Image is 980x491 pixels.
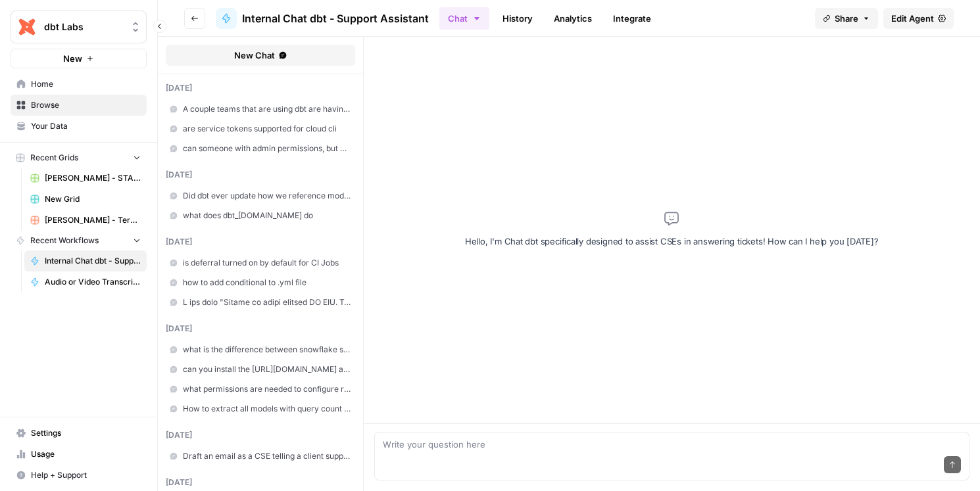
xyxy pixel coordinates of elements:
span: New Chat [234,49,275,62]
div: [DATE] [166,236,355,248]
span: what is the difference between snowflake sso and external oauth for snowflake [183,344,351,356]
a: Integrate [605,8,659,29]
button: Help + Support [11,465,147,486]
a: Analytics [546,8,600,29]
span: [PERSON_NAME] - START HERE - Step 1 - dbt Stored PrOcedure Conversion Kit Grid [45,172,141,184]
a: Usage [11,444,147,465]
span: Home [31,78,141,90]
a: Edit Agent [883,8,954,29]
span: Recent Workflows [30,235,99,246]
span: A couple teams that are using dbt are having issues with their PR CI job failing on unrelated tes... [183,103,351,115]
span: Audio or Video Transcription with Summary [45,276,141,288]
button: New Chat [166,45,355,66]
div: [DATE] [166,429,355,441]
a: Browse [11,95,147,116]
span: Internal Chat dbt - Support Assistant [242,11,429,26]
a: Home [11,74,147,95]
span: [PERSON_NAME] - Teradata Converter Grid [45,214,141,226]
a: Did dbt ever update how we reference model versioning from _v1 to .v1 or vice versa [166,186,355,206]
a: Your Data [11,116,147,137]
span: Did dbt ever update how we reference model versioning from _v1 to .v1 or vice versa [183,190,351,202]
div: [DATE] [166,323,355,335]
a: [PERSON_NAME] - START HERE - Step 1 - dbt Stored PrOcedure Conversion Kit Grid [24,168,147,189]
a: New Grid [24,189,147,210]
span: Your Data [31,120,141,132]
a: A couple teams that are using dbt are having issues with their PR CI job failing on unrelated tes... [166,99,355,119]
button: Share [815,8,878,29]
a: what permissions are needed to configure repository [166,379,355,399]
span: Browse [31,99,141,111]
span: what permissions are needed to configure repository [183,383,351,395]
a: Internal Chat dbt - Support Assistant [216,8,429,29]
span: dbt Labs [44,20,124,34]
span: Share [835,12,858,25]
a: are service tokens supported for cloud cli [166,119,355,139]
button: Recent Grids [11,148,147,168]
p: Hello, I'm Chat dbt specifically designed to assist CSEs in answering tickets! How can I help you... [465,235,879,248]
span: How to extract all models with query count from the catalog? [183,403,351,415]
a: [PERSON_NAME] - Teradata Converter Grid [24,210,147,231]
span: is deferral turned on by default for CI Jobs [183,257,351,269]
a: can you install the [URL][DOMAIN_NAME] app outside of dbt [166,360,355,379]
a: Audio or Video Transcription with Summary [24,271,147,292]
span: L ips dolo "Sitame co adipi elitsed DO EIU. Tempo: IncidIduntuTlabo etdolor magnaaliqua 'ENI_ADMI... [183,296,351,308]
a: History [495,8,541,29]
a: what does dbt_[DOMAIN_NAME] do [166,206,355,225]
a: is deferral turned on by default for CI Jobs [166,253,355,273]
span: Draft an email as a CSE telling a client supporting core and custom code is outside of dbt suppor... [183,450,351,462]
span: how to add conditional to .yml file [183,277,351,289]
button: Chat [439,7,489,30]
span: Edit Agent [891,12,934,25]
span: New Grid [45,193,141,205]
span: Recent Grids [30,152,78,164]
button: New [11,49,147,68]
span: New [63,52,82,65]
span: Usage [31,448,141,460]
span: are service tokens supported for cloud cli [183,123,351,135]
span: Settings [31,427,141,439]
span: Help + Support [31,469,141,481]
button: Workspace: dbt Labs [11,11,147,43]
a: what is the difference between snowflake sso and external oauth for snowflake [166,340,355,360]
button: Recent Workflows [11,231,147,250]
span: can you install the [URL][DOMAIN_NAME] app outside of dbt [183,363,351,375]
div: [DATE] [166,82,355,94]
a: L ips dolo "Sitame co adipi elitsed DO EIU. Tempo: IncidIduntuTlabo etdolor magnaaliqua 'ENI_ADMI... [166,292,355,312]
span: Internal Chat dbt - Support Assistant [45,255,141,267]
span: what does dbt_[DOMAIN_NAME] do [183,210,351,222]
a: Draft an email as a CSE telling a client supporting core and custom code is outside of dbt suppor... [166,446,355,466]
img: dbt Labs Logo [15,15,39,39]
a: How to extract all models with query count from the catalog? [166,399,355,419]
a: Settings [11,423,147,444]
span: can someone with admin permissions, but not account admin permissions, invite users [183,143,351,154]
div: [DATE] [166,169,355,181]
a: can someone with admin permissions, but not account admin permissions, invite users [166,139,355,158]
div: [DATE] [166,477,355,488]
a: how to add conditional to .yml file [166,273,355,292]
a: Internal Chat dbt - Support Assistant [24,250,147,271]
